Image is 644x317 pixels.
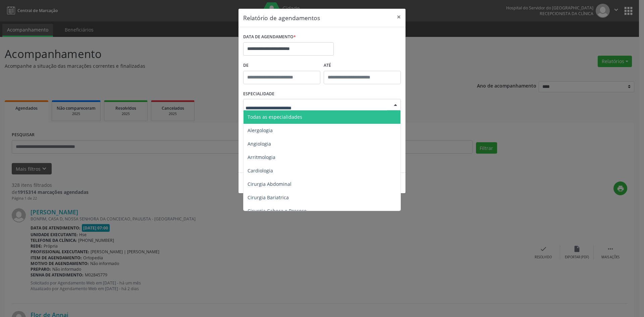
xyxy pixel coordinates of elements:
[243,89,274,99] label: ESPECIALIDADE
[243,60,320,71] label: De
[324,60,401,71] label: ATÉ
[248,208,307,214] span: Cirurgia Cabeça e Pescoço
[248,127,273,134] span: Alergologia
[243,32,296,42] label: DATA DE AGENDAMENTO
[248,167,273,174] span: Cardiologia
[248,154,275,160] span: Arritmologia
[248,194,289,201] span: Cirurgia Bariatrica
[248,114,302,120] span: Todas as especialidades
[248,181,291,187] span: Cirurgia Abdominal
[243,13,320,22] h5: Relatório de agendamentos
[248,141,271,147] span: Angiologia
[392,9,406,25] button: Close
